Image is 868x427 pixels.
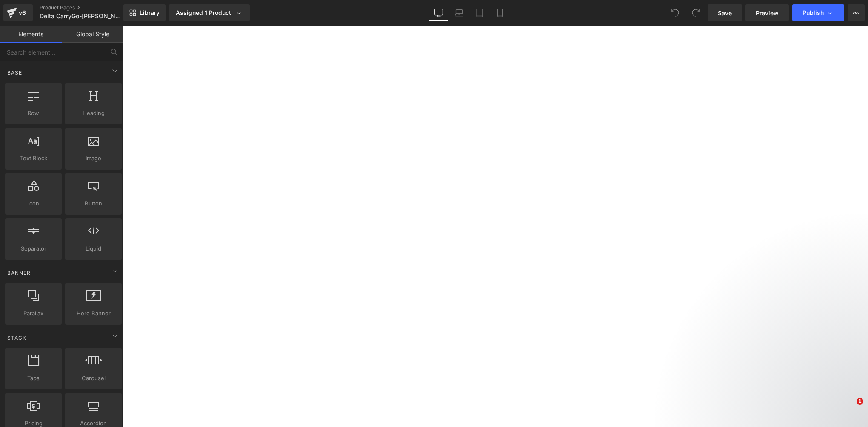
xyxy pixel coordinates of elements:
[8,154,59,163] span: Text Block
[756,9,779,17] span: Preview
[6,334,27,342] span: Stack
[8,374,59,383] span: Tabs
[6,69,23,77] span: Base
[40,13,121,20] span: Delta CarryGo-[PERSON_NAME]
[3,4,33,21] a: v6
[17,7,28,18] div: v6
[449,4,469,21] a: Laptop
[8,109,59,118] span: Row
[839,398,859,418] iframe: Intercom live chat
[68,309,119,318] span: Hero Banner
[140,9,160,17] span: Library
[8,309,59,318] span: Parallax
[68,199,119,208] span: Button
[68,109,119,118] span: Heading
[687,4,704,21] button: Redo
[8,244,59,253] span: Separator
[718,9,732,17] span: Save
[469,4,490,21] a: Tablet
[8,199,59,208] span: Icon
[68,154,119,163] span: Image
[68,374,119,383] span: Carousel
[792,4,844,21] button: Publish
[40,4,137,11] a: Product Pages
[428,4,449,21] a: Desktop
[62,26,123,43] a: Global Style
[6,269,31,277] span: Banner
[745,4,789,21] a: Preview
[857,398,863,405] span: 1
[68,244,119,253] span: Liquid
[490,4,510,21] a: Mobile
[802,9,824,16] span: Publish
[123,4,166,21] a: New Library
[176,9,243,17] div: Assigned 1 Product
[848,4,865,21] button: More
[667,4,684,21] button: Undo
